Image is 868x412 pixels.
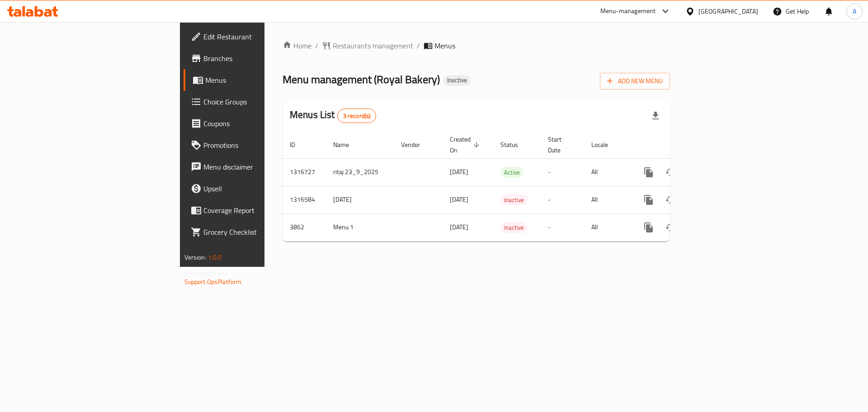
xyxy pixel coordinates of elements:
[333,40,413,51] span: Restaurants management
[660,161,681,183] button: Change Status
[205,75,318,85] span: Menus
[631,131,732,159] th: Actions
[203,118,318,129] span: Coupons
[500,223,528,233] span: Inactive
[660,189,681,211] button: Change Status
[184,221,325,243] a: Grocery Checklist
[645,105,666,127] div: Export file
[184,199,325,221] a: Coverage Report
[333,139,361,150] span: Name
[338,112,376,120] span: 3 record(s)
[203,53,318,64] span: Branches
[443,75,471,86] div: Inactive
[638,161,660,183] button: more
[853,6,856,16] span: A
[500,194,528,205] div: Inactive
[638,217,660,238] button: more
[638,189,660,211] button: more
[283,69,440,90] span: Menu management ( Royal Bakery )
[450,134,482,156] span: Created On
[584,158,631,186] td: All
[184,251,207,263] span: Version:
[541,158,584,186] td: -
[541,213,584,241] td: -
[660,217,681,238] button: Change Status
[203,161,318,172] span: Menu disclaimer
[326,213,394,241] td: Menu 1
[203,140,318,151] span: Promotions
[434,40,455,51] span: Menus
[184,178,325,199] a: Upsell
[184,47,325,69] a: Branches
[591,139,620,150] span: Locale
[500,167,524,178] span: Active
[184,91,325,113] a: Choice Groups
[326,158,394,186] td: ritaj 23_9_2025
[450,166,468,178] span: [DATE]
[283,131,732,242] table: enhanced table
[417,40,420,51] li: /
[326,186,394,213] td: [DATE]
[184,156,325,178] a: Menu disclaimer
[184,134,325,156] a: Promotions
[337,109,377,123] div: Total records count
[607,76,663,87] span: Add New Menu
[203,183,318,194] span: Upsell
[500,222,528,233] div: Inactive
[203,96,318,107] span: Choice Groups
[322,40,413,51] a: Restaurants management
[401,139,432,150] span: Vendor
[584,213,631,241] td: All
[443,76,471,84] span: Inactive
[500,195,528,205] span: Inactive
[208,251,222,263] span: 1.0.0
[203,205,318,216] span: Coverage Report
[203,31,318,42] span: Edit Restaurant
[184,26,325,47] a: Edit Restaurant
[184,267,226,279] span: Get support on:
[203,227,318,237] span: Grocery Checklist
[541,186,584,213] td: -
[500,139,530,150] span: Status
[450,221,468,233] span: [DATE]
[290,139,307,150] span: ID
[184,69,325,91] a: Menus
[600,6,656,17] div: Menu-management
[500,167,524,178] div: Active
[283,40,670,51] nav: breadcrumb
[450,194,468,205] span: [DATE]
[600,73,670,90] button: Add New Menu
[584,186,631,213] td: All
[698,6,758,16] div: [GEOGRAPHIC_DATA]
[548,134,573,156] span: Start Date
[184,276,242,288] a: Support.OpsPlatform
[184,113,325,134] a: Coupons
[290,108,376,123] h2: Menus List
